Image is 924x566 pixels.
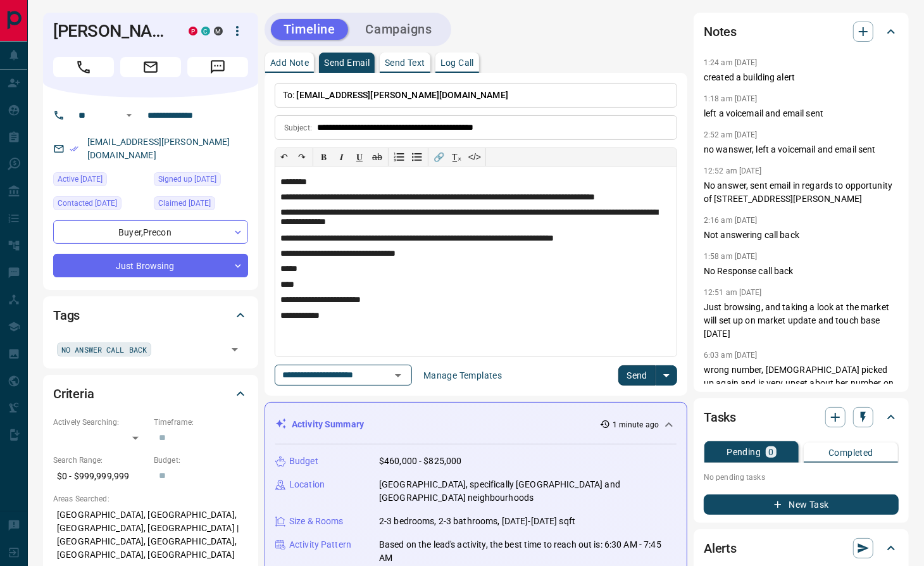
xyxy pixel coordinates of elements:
h2: Alerts [704,538,737,558]
p: 12:51 am [DATE] [704,288,762,297]
p: No answer, sent email in regards to opportunity of [STREET_ADDRESS][PERSON_NAME] [704,179,899,206]
p: To: [275,83,677,108]
button: Open [226,341,244,358]
p: left a voicemail and email sent [704,107,899,120]
div: Activity Summary1 minute ago [275,413,677,436]
div: Just Browsing [53,254,248,277]
s: ab [372,152,382,162]
button: Open [122,108,137,123]
p: [GEOGRAPHIC_DATA], specifically [GEOGRAPHIC_DATA] and [GEOGRAPHIC_DATA] neighbourhoods [379,478,677,505]
h1: [PERSON_NAME] [53,21,170,41]
h2: Tasks [704,407,736,427]
p: Not answering call back [704,229,899,242]
p: Completed [828,448,873,457]
p: Budget [289,455,318,468]
div: Notes [704,16,899,47]
div: Buyer , Precon [53,220,248,244]
p: $0 - $999,999,999 [53,466,147,487]
p: No pending tasks [704,468,899,487]
button: Timeline [271,19,348,40]
button: ↷ [293,148,311,166]
div: Sat Mar 26 2016 [154,172,248,190]
span: 𝐔 [356,152,363,162]
p: Based on the lead's activity, the best time to reach out is: 6:30 AM - 7:45 AM [379,538,677,565]
p: Search Range: [53,455,147,466]
p: wrong number, [DEMOGRAPHIC_DATA] picked up again and is very upset about her number on [DOMAIN_NA... [704,363,899,456]
span: NO ANSWER CALL BACK [61,343,147,356]
span: Contacted [DATE] [58,197,117,210]
div: condos.ca [201,27,210,35]
p: No Response call back [704,265,899,278]
span: [EMAIL_ADDRESS][PERSON_NAME][DOMAIN_NAME] [297,90,508,100]
p: Activity Pattern [289,538,351,551]
div: Tasks [704,402,899,432]
p: 1:18 am [DATE] [704,94,758,103]
button: 𝐁 [315,148,333,166]
p: Actively Searching: [53,417,147,428]
div: Sun Oct 12 2025 [53,172,147,190]
button: Manage Templates [416,365,509,386]
p: Budget: [154,455,248,466]
p: Add Note [270,58,309,67]
div: mrloft.ca [214,27,223,35]
div: Alerts [704,533,899,563]
span: Signed up [DATE] [158,173,216,186]
p: Send Text [385,58,425,67]
p: 1:58 am [DATE] [704,252,758,261]
span: Message [187,57,248,77]
p: Subject: [284,122,312,134]
p: 2:52 am [DATE] [704,130,758,139]
span: Claimed [DATE] [158,197,211,210]
span: Call [53,57,114,77]
button: Campaigns [353,19,445,40]
div: Tags [53,300,248,330]
div: Wed Dec 22 2021 [154,196,248,214]
button: Send [618,365,656,386]
div: split button [618,365,677,386]
button: Open [389,367,407,384]
p: 6:03 am [DATE] [704,351,758,360]
button: 𝐔 [351,148,368,166]
button: 🔗 [430,148,448,166]
span: Email [120,57,181,77]
h2: Tags [53,305,80,325]
p: Send Email [324,58,370,67]
div: Thu Jul 10 2025 [53,196,147,214]
a: [EMAIL_ADDRESS][PERSON_NAME][DOMAIN_NAME] [87,137,230,160]
button: Numbered list [390,148,408,166]
p: 0 [768,448,773,456]
p: Activity Summary [292,418,364,431]
div: property.ca [189,27,197,35]
button: T̲ₓ [448,148,466,166]
p: 12:52 am [DATE] [704,167,762,175]
p: Size & Rooms [289,515,344,528]
p: [GEOGRAPHIC_DATA], [GEOGRAPHIC_DATA], [GEOGRAPHIC_DATA], [GEOGRAPHIC_DATA] | [GEOGRAPHIC_DATA], [... [53,505,248,565]
p: Pending [727,448,761,456]
p: no wanswer, left a voicemail and email sent [704,143,899,156]
button: 𝑰 [333,148,351,166]
p: 2:16 am [DATE] [704,216,758,225]
p: Timeframe: [154,417,248,428]
svg: Email Verified [70,144,78,153]
button: ↶ [275,148,293,166]
p: 2-3 bedrooms, 2-3 bathrooms, [DATE]-[DATE] sqft [379,515,575,528]
p: Just browsing, and taking a look at the market will set up on market update and touch base [DATE] [704,301,899,341]
button: New Task [704,494,899,515]
p: Log Call [440,58,474,67]
button: </> [466,148,484,166]
button: Bullet list [408,148,426,166]
p: $460,000 - $825,000 [379,455,462,468]
button: ab [368,148,386,166]
p: 1:24 am [DATE] [704,58,758,67]
p: created a building alert [704,71,899,84]
p: Location [289,478,325,491]
span: Active [DATE] [58,173,103,186]
h2: Notes [704,22,737,42]
p: 1 minute ago [613,419,659,431]
p: Areas Searched: [53,493,248,505]
div: Criteria [53,379,248,409]
h2: Criteria [53,384,94,404]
